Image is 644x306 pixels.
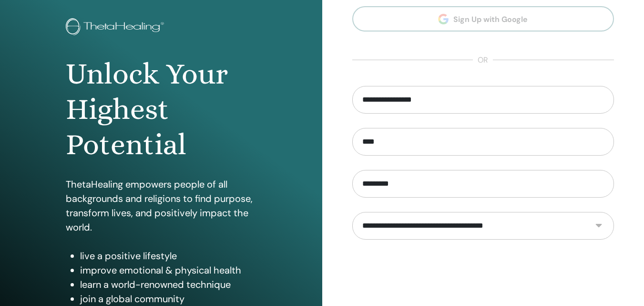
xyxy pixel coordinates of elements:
li: live a positive lifestyle [80,249,256,263]
iframe: reCAPTCHA [410,254,555,291]
li: join a global community [80,292,256,306]
h1: Unlock Your Highest Potential [66,56,256,163]
li: improve emotional & physical health [80,263,256,277]
p: ThetaHealing empowers people of all backgrounds and religions to find purpose, transform lives, a... [66,177,256,234]
li: learn a world-renowned technique [80,277,256,292]
span: or [473,54,493,66]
